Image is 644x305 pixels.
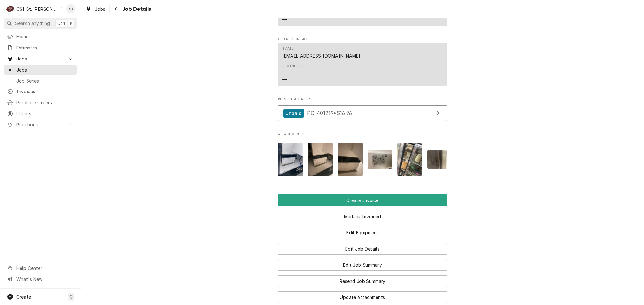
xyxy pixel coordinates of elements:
[278,97,447,102] span: Purchase Orders
[278,194,447,206] button: Create Invoice
[368,150,393,169] img: yTR4jldoR26iJvdKkNcv
[278,211,447,222] button: Mark as Invoiced
[278,43,447,86] div: Contact
[70,20,73,27] span: K
[16,276,73,283] span: What's New
[4,76,77,86] a: Job Series
[57,20,65,27] span: Ctrl
[16,67,74,73] span: Jobs
[282,76,287,83] div: —
[4,42,77,53] a: Estimates
[282,46,360,59] div: Email
[4,86,77,97] a: Invoices
[278,138,447,181] span: Attachments
[278,97,447,124] div: Purchase Orders
[16,99,74,106] span: Purchase Orders
[282,64,303,83] div: Reminders
[4,274,77,284] a: Go to What's New
[278,222,447,238] div: Button Group Row
[278,287,447,303] div: Button Group Row
[66,4,75,13] div: SB
[4,18,77,29] button: Search anythingCtrlK
[4,97,77,108] a: Purchase Orders
[282,70,287,76] div: —
[16,33,74,40] span: Home
[121,5,151,13] span: Job Details
[308,143,333,176] img: 6QoX4lknQLOlTNIMWn5P
[278,243,447,255] button: Edit Job Details
[16,294,31,300] span: Create
[278,271,447,287] div: Button Group Row
[278,37,447,42] span: Client Contact
[4,119,77,130] a: Go to Pricebook
[16,6,58,12] div: CSI St. [PERSON_NAME]
[15,20,50,27] span: Search anything
[397,143,422,176] img: 5xnUEjRGiKLeP6wjwovg
[4,108,77,119] a: Clients
[16,55,64,62] span: Jobs
[4,263,77,273] a: Go to Help Center
[4,65,77,75] a: Jobs
[278,43,447,89] div: Client Contact List
[282,53,360,59] a: [EMAIL_ADDRESS][DOMAIN_NAME]
[83,4,108,14] a: Jobs
[283,109,304,118] div: Unpaid
[70,294,73,300] span: C
[95,6,106,12] span: Jobs
[16,78,74,84] span: Job Series
[278,105,447,121] a: View Purchase Order
[278,259,447,271] button: Edit Job Summary
[307,110,352,116] span: PO-401219 • $16.96
[111,4,121,14] button: Navigate back
[278,227,447,238] button: Edit Equipment
[16,88,74,95] span: Invoices
[4,31,77,42] a: Home
[16,121,64,128] span: Pricebook
[16,265,73,271] span: Help Center
[282,46,293,51] div: Email
[338,143,363,176] img: 5tn1el7lRiyzi0ceIcu1
[66,4,75,13] div: Shayla Bell's Avatar
[278,194,447,206] div: Button Group Row
[278,132,447,137] span: Attachments
[427,150,452,169] img: fX86gXTRRPFnRLqDujg4
[278,206,447,222] div: Button Group Row
[278,255,447,271] div: Button Group Row
[278,143,303,176] img: nVcIHroeQSCqK54YeBI8
[278,132,447,181] div: Attachments
[278,291,447,303] button: Update Attachments
[278,238,447,255] div: Button Group Row
[278,275,447,287] button: Resend Job Summary
[16,110,74,117] span: Clients
[278,37,447,89] div: Client Contact
[282,16,287,23] div: —
[282,64,303,69] div: Reminders
[16,44,74,51] span: Estimates
[4,54,77,64] a: Go to Jobs
[6,4,15,13] div: C
[6,4,15,13] div: CSI St. Louis's Avatar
